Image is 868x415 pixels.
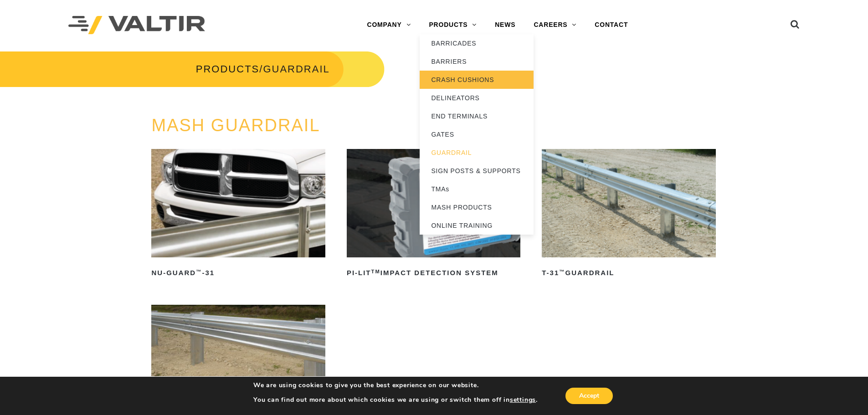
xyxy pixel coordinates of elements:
p: We are using cookies to give you the best experience on our website. [253,381,538,389]
h2: NU-GUARD -31 [151,266,325,280]
a: CONTACT [586,16,637,34]
a: TMAs [420,180,534,198]
a: SIGN POSTS & SUPPORTS [420,162,534,180]
a: CRASH CUSHIONS [420,71,534,89]
a: PRODUCTS [196,63,259,75]
a: PRODUCTS [420,16,486,34]
a: NEWS [486,16,524,34]
a: BARRICADES [420,34,534,52]
a: GUARDRAIL [420,143,534,162]
img: Valtir [68,16,205,35]
sup: ™ [559,269,565,274]
button: settings [510,396,536,404]
button: Accept [565,388,613,404]
a: PI-LITTMImpact Detection System [347,149,520,280]
a: MASH GUARDRAIL [151,116,320,135]
span: GUARDRAIL [263,63,329,75]
a: GATES [420,125,534,143]
a: MASH PRODUCTS [420,198,534,216]
a: DELINEATORS [420,89,534,107]
a: BARRIERS [420,52,534,71]
h2: T-31 Guardrail [542,266,715,280]
a: NU-GUARD™-31 [151,149,325,280]
sup: ™ [196,269,202,274]
sup: TM [371,269,380,274]
a: ONLINE TRAINING [420,216,534,235]
h2: PI-LIT Impact Detection System [347,266,520,280]
a: COMPANY [358,16,420,34]
a: T-31™Guardrail [542,149,715,280]
a: CAREERS [524,16,586,34]
a: END TERMINALS [420,107,534,125]
p: You can find out more about which cookies we are using or switch them off in . [253,396,538,404]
